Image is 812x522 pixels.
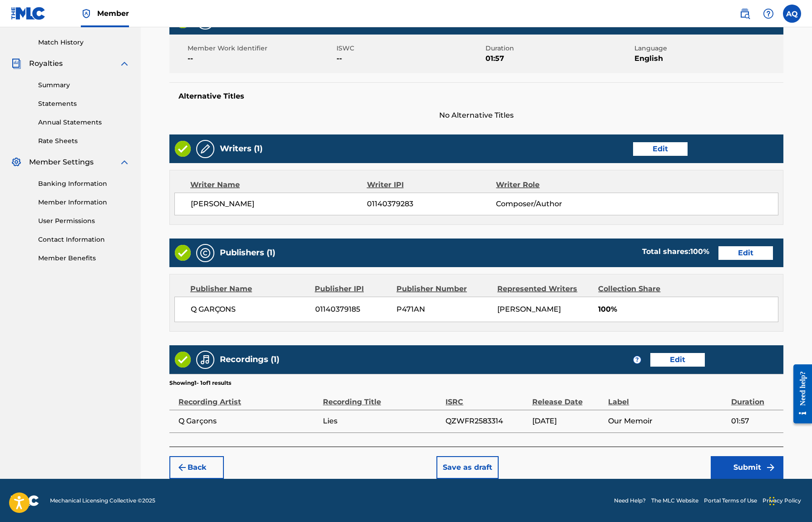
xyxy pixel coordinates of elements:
[608,416,726,427] span: Our Memoir
[38,198,130,207] a: Member Information
[38,99,130,109] a: Statements
[29,157,94,168] span: Member Settings
[188,44,334,53] span: Member Work Identifier
[642,246,709,257] div: Total shares:
[769,487,775,515] div: Drag
[169,456,224,479] button: Back
[396,304,490,315] span: P471AN
[97,8,129,19] span: Member
[188,53,334,64] span: --
[634,53,781,64] span: English
[446,416,527,427] span: QZWFR2583314
[315,283,390,294] div: Publisher IPI
[759,5,777,23] div: Help
[396,283,490,294] div: Publisher Number
[169,110,783,121] span: No Alternative Titles
[169,379,231,387] p: Showing 1 - 1 of 1 results
[598,304,778,315] span: 100%
[608,387,726,408] div: Label
[200,144,211,154] img: Writers
[497,305,561,313] span: [PERSON_NAME]
[718,246,773,260] button: Edit
[783,5,801,23] div: User Menu
[220,354,279,365] h5: Recordings (1)
[323,387,441,408] div: Recording Title
[736,5,754,23] a: Public Search
[38,254,130,263] a: Member Benefits
[731,387,779,408] div: Duration
[175,141,191,157] img: Valid
[175,352,191,368] img: Valid
[38,235,130,244] a: Contact Information
[763,8,774,19] img: help
[178,92,774,101] h5: Alternative Titles
[497,283,591,294] div: Represented Writers
[337,44,483,53] span: ISWC
[634,44,781,53] span: Language
[614,497,646,505] a: Need Help?
[651,497,698,505] a: The MLC Website
[711,456,783,479] button: Submit
[436,456,499,479] button: Save as draft
[220,144,262,154] h5: Writers (1)
[485,44,632,53] span: Duration
[532,416,604,427] span: [DATE]
[50,497,155,505] span: Mechanical Licensing Collective © 2025
[38,136,130,146] a: Rate Sheets
[11,495,39,506] img: logo
[191,304,308,315] span: Q GARÇONS
[200,248,211,259] img: Publishers
[767,478,812,522] iframe: Chat Widget
[11,58,22,69] img: Royalties
[598,283,686,294] div: Collection Share
[178,416,318,427] span: Q Garçons
[446,387,527,408] div: ISRC
[220,248,275,258] h5: Publishers (1)
[323,416,441,427] span: Lies
[178,387,318,408] div: Recording Artist
[367,199,496,209] span: 01140379283
[765,462,776,473] img: f7272a7cc735f4ea7f67.svg
[337,53,483,64] span: --
[119,157,130,168] img: expand
[38,118,130,127] a: Annual Statements
[177,462,188,473] img: 7ee5dd4eb1f8a8e3ef2f.svg
[633,142,688,156] button: Edit
[29,58,63,69] span: Royalties
[191,199,367,209] span: [PERSON_NAME]
[690,247,709,256] span: 100 %
[731,416,779,427] span: 01:57
[650,353,705,367] button: Edit
[38,216,130,226] a: User Permissions
[190,179,367,190] div: Writer Name
[367,179,496,190] div: Writer IPI
[496,179,614,190] div: Writer Role
[315,304,390,315] span: 01140379185
[634,356,641,363] span: ?
[200,354,211,365] img: Recordings
[81,8,92,19] img: Top Rightsholder
[532,387,604,408] div: Release Date
[38,80,130,90] a: Summary
[704,497,757,505] a: Portal Terms of Use
[119,58,130,69] img: expand
[11,157,22,168] img: Member Settings
[175,245,191,261] img: Valid
[762,497,801,505] a: Privacy Policy
[11,7,46,20] img: MLC Logo
[38,179,130,189] a: Banking Information
[485,53,632,64] span: 01:57
[496,199,614,209] span: Composer/Author
[38,38,130,47] a: Match History
[787,355,812,433] iframe: Resource Center
[190,283,308,294] div: Publisher Name
[739,8,750,19] img: search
